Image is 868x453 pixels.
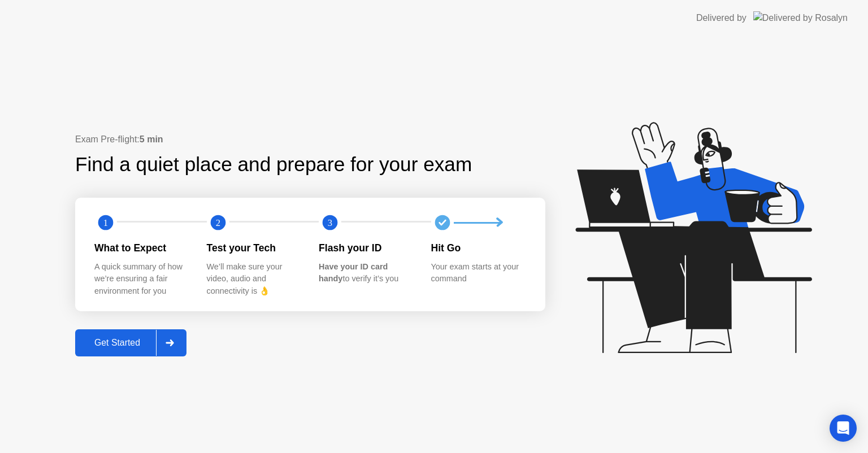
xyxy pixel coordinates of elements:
div: Hit Go [431,241,526,255]
div: Find a quiet place and prepare for your exam [75,150,474,180]
div: What to Expect [94,241,189,255]
div: A quick summary of how we’re ensuring a fair environment for you [94,261,189,298]
div: We’ll make sure your video, audio and connectivity is 👌 [207,261,301,298]
text: 3 [328,217,332,228]
div: Exam Pre-flight: [75,133,545,146]
img: Delivered by Rosalyn [753,11,848,24]
div: to verify it’s you [319,261,413,285]
text: 1 [103,217,108,228]
div: Test your Tech [207,241,301,255]
div: Flash your ID [319,241,413,255]
b: Have your ID card handy [319,262,388,284]
div: Get Started [79,338,156,348]
text: 2 [215,217,220,228]
b: 5 min [140,134,163,144]
button: Get Started [75,329,186,356]
div: Your exam starts at your command [431,261,526,285]
div: Open Intercom Messenger [830,415,857,442]
div: Delivered by [696,11,747,25]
